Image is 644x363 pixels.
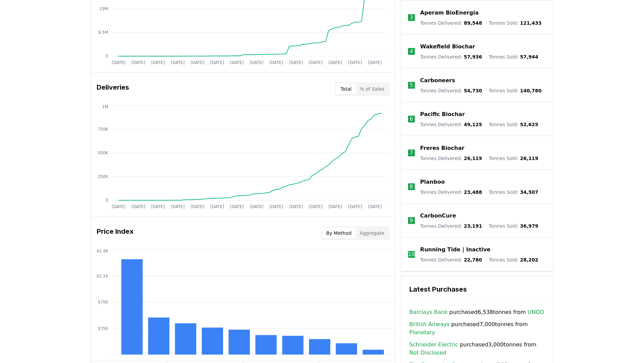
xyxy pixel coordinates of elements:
[328,204,342,209] tspan: [DATE]
[420,110,465,118] a: Pacific Biochar
[112,60,125,65] tspan: [DATE]
[309,60,323,65] tspan: [DATE]
[96,274,109,278] tspan: $1.1K
[489,189,538,196] p: Tonnes Sold :
[408,250,415,258] p: 10
[420,87,482,94] p: Tonnes Delivered :
[464,122,482,127] span: 49,125
[98,300,108,304] tspan: $700
[420,155,482,162] p: Tonnes Delivered :
[368,60,382,65] tspan: [DATE]
[489,20,542,26] p: Tonnes Sold :
[249,204,263,209] tspan: [DATE]
[420,223,482,229] p: Tonnes Delivered :
[520,20,542,26] span: 121,433
[464,88,482,93] span: 54,730
[520,122,538,127] span: 52,625
[99,6,108,11] tspan: 19M
[98,326,108,331] tspan: $350
[112,204,125,209] tspan: [DATE]
[190,60,204,65] tspan: [DATE]
[348,60,362,65] tspan: [DATE]
[151,60,165,65] tspan: [DATE]
[520,223,538,229] span: 36,979
[210,60,224,65] tspan: [DATE]
[98,151,109,155] tspan: 500K
[289,204,303,209] tspan: [DATE]
[464,189,482,195] span: 23,488
[489,155,538,162] p: Tonnes Sold :
[409,308,448,316] a: Barclays Bank
[420,189,482,196] p: Tonnes Delivered :
[464,223,482,229] span: 23,191
[410,183,413,191] p: 8
[420,178,445,186] a: Planboo
[420,43,475,51] a: Wakefield Biochar
[489,256,538,263] p: Tonnes Sold :
[98,30,108,35] tspan: 9.5M
[131,60,145,65] tspan: [DATE]
[464,156,482,161] span: 26,119
[309,204,323,209] tspan: [DATE]
[520,257,538,263] span: 28,202
[328,60,342,65] tspan: [DATE]
[151,204,165,209] tspan: [DATE]
[420,212,456,220] a: CarbonCure
[527,308,544,316] a: UNDO
[520,156,538,161] span: 26,119
[368,204,382,209] tspan: [DATE]
[210,204,224,209] tspan: [DATE]
[131,204,145,209] tspan: [DATE]
[409,320,545,337] span: purchased 7,000 tonnes from
[464,54,482,60] span: 57,936
[409,320,450,328] a: British Airways
[98,127,109,132] tspan: 750K
[356,84,388,94] button: % of Sales
[420,256,482,263] p: Tonnes Delivered :
[97,82,129,96] h3: Deliveries
[356,228,388,239] button: Aggregate
[520,54,538,60] span: 57,944
[102,105,108,109] tspan: 1M
[230,60,244,65] tspan: [DATE]
[420,20,482,26] p: Tonnes Delivered :
[410,217,413,225] p: 9
[171,204,185,209] tspan: [DATE]
[420,121,482,128] p: Tonnes Delivered :
[322,228,356,239] button: By Method
[105,198,108,203] tspan: 0
[96,249,109,253] tspan: $1.4K
[289,60,303,65] tspan: [DATE]
[489,87,542,94] p: Tonnes Sold :
[410,149,413,157] p: 7
[97,226,134,240] h3: Price Index
[410,81,413,89] p: 5
[409,341,458,349] a: Schneider Electric
[249,60,263,65] tspan: [DATE]
[489,53,538,60] p: Tonnes Sold :
[464,20,482,26] span: 89,548
[230,204,244,209] tspan: [DATE]
[420,246,491,254] a: Running Tide | Inactive
[336,84,356,94] button: Total
[409,284,545,294] h3: Latest Purchases
[420,9,479,17] a: Aperam BioEnergia
[420,53,482,60] p: Tonnes Delivered :
[409,341,545,357] span: purchased 3,000 tonnes from
[409,308,544,316] span: purchased 6,538 tonnes from
[409,349,447,357] a: Not Disclosed
[464,257,482,263] span: 22,780
[420,144,464,152] a: Freres Biochar
[410,47,413,55] p: 4
[190,204,204,209] tspan: [DATE]
[348,204,362,209] tspan: [DATE]
[420,76,455,85] a: Carboneers
[489,223,538,229] p: Tonnes Sold :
